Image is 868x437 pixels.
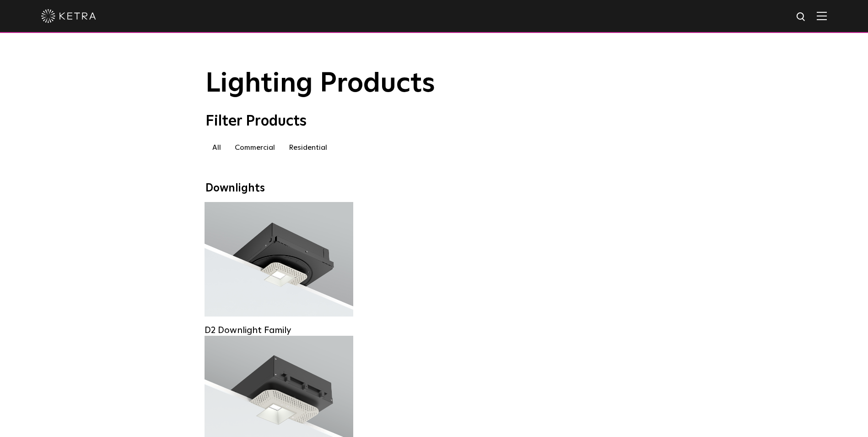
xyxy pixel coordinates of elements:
[282,139,334,156] label: Residential
[228,139,282,156] label: Commercial
[205,182,663,195] div: Downlights
[796,11,807,23] img: search icon
[205,325,353,336] div: D2 Downlight Family
[205,139,228,156] label: All
[205,70,435,98] span: Lighting Products
[41,9,96,23] img: ketra-logo-2019-white
[205,202,353,322] a: D2 Downlight Family Lumen Output:1200Colors:White / Black / Gloss Black / Silver / Bronze / Silve...
[205,113,663,130] div: Filter Products
[817,11,827,20] img: Hamburger%20Nav.svg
